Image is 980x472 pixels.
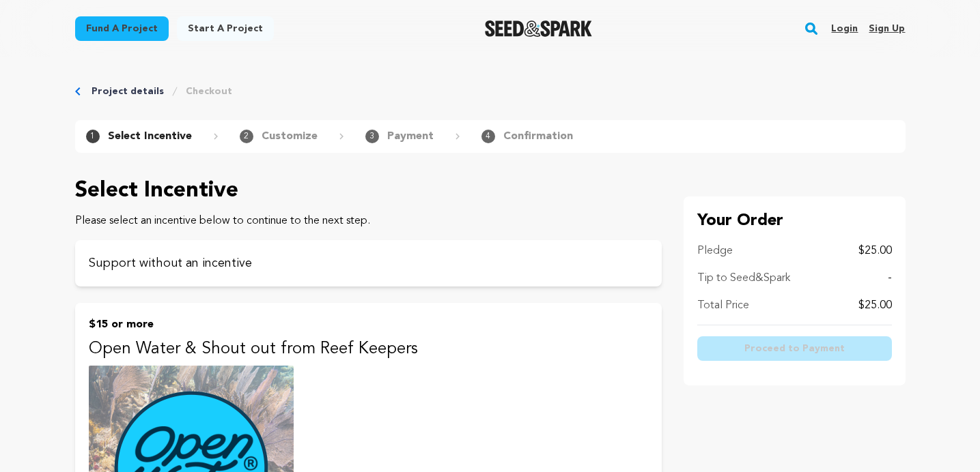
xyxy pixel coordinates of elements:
[831,18,858,40] a: Login
[89,316,648,333] p: $15 or more
[858,243,892,259] p: $25.00
[186,85,232,98] a: Checkout
[697,270,790,286] p: Tip to Seed&Spark
[485,20,592,37] a: Seed&Spark Homepage
[75,85,906,98] div: Breadcrumb
[697,243,733,259] p: Pledge
[503,128,573,145] p: Confirmation
[92,85,164,98] a: Project details
[86,130,100,143] span: 1
[177,16,274,41] a: Start a project
[262,128,318,145] p: Customize
[89,254,648,273] p: Support without an incentive
[858,297,892,314] p: $25.00
[697,336,892,361] button: Proceed to Payment
[697,210,892,232] p: Your Order
[744,342,845,355] span: Proceed to Payment
[869,18,905,40] a: Sign up
[387,128,434,145] p: Payment
[481,130,495,143] span: 4
[240,130,253,143] span: 2
[485,20,592,37] img: Seed&Spark Logo Dark Mode
[75,175,662,207] p: Select Incentive
[697,297,749,314] p: Total Price
[108,128,192,145] p: Select Incentive
[89,338,648,360] p: Open Water & Shout out from Reef Keepers
[75,213,662,229] p: Please select an incentive below to continue to the next step.
[75,16,169,41] a: Fund a project
[888,270,892,286] p: -
[365,130,379,143] span: 3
